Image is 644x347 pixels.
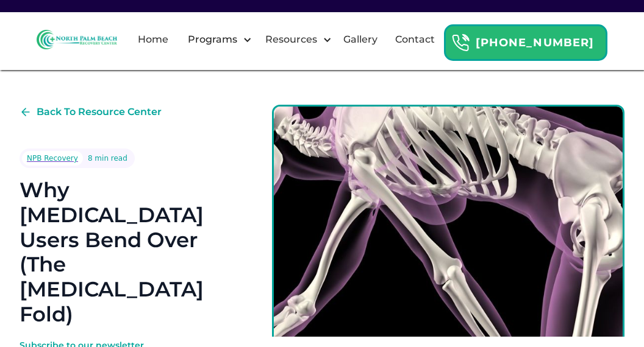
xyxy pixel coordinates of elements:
h1: Why [MEDICAL_DATA] Users Bend Over (The [MEDICAL_DATA] Fold) [20,178,233,327]
div: Resources [262,32,320,47]
strong: [PHONE_NUMBER] [476,36,594,49]
div: Programs [185,32,240,47]
img: Header Calendar Icons [451,33,470,52]
a: Header Calendar Icons[PHONE_NUMBER] [444,18,607,61]
a: Home [131,20,176,59]
div: NPB Recovery [27,152,78,164]
a: NPB Recovery [22,151,83,166]
a: Gallery [336,20,385,59]
a: Back To Resource Center [20,105,162,119]
div: Back To Resource Center [37,105,162,119]
a: Contact [388,20,442,59]
div: 8 min read [88,152,127,164]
